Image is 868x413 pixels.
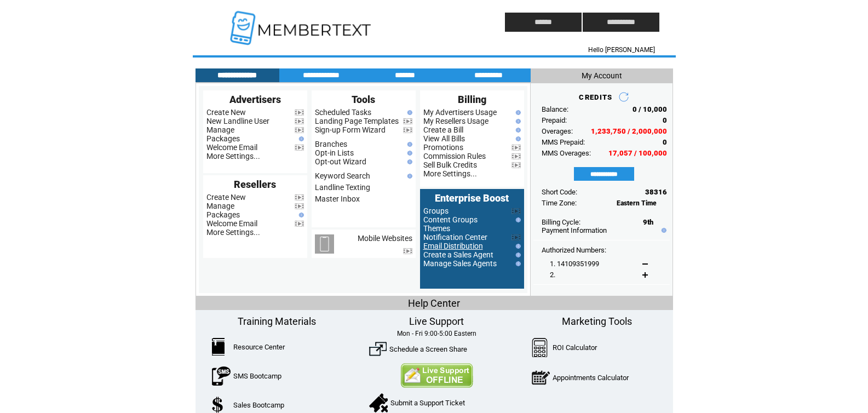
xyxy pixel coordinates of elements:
[423,224,450,233] a: Themes
[513,119,521,124] img: help.gif
[296,213,304,217] img: help.gif
[295,118,304,124] img: video.png
[233,401,284,409] a: Sales Bootcamp
[513,110,521,115] img: help.gif
[511,208,521,214] img: video.png
[532,338,548,357] img: Calculator.png
[633,105,667,113] span: 0 / 10,000
[405,110,412,115] img: help.gif
[582,71,622,80] span: My Account
[212,397,225,413] img: SalesBootcamp.png
[591,127,667,135] span: 1,233,750 / 2,000,000
[315,157,366,166] a: Opt-out Wizard
[315,117,399,125] a: Landing Page Templates
[542,116,567,124] span: Prepaid:
[553,374,629,382] a: Appointments Calculator
[423,134,465,143] a: View All Bills
[579,93,612,101] span: CREDITS
[532,368,550,387] img: AppointmentCalc.png
[206,134,240,143] a: Packages
[550,260,599,268] span: 1. 14109351999
[295,203,304,209] img: video.png
[212,338,225,355] img: ResourceCenter.png
[405,159,412,164] img: help.gif
[588,46,655,54] span: Hello [PERSON_NAME]
[390,399,465,407] a: Submit a Support Ticket
[435,192,509,204] span: Enterprise Boost
[542,127,573,135] span: Overages:
[423,250,493,259] a: Create a Sales Agent
[238,316,316,327] span: Training Materials
[511,153,521,159] img: video.png
[423,206,449,215] a: Groups
[315,194,360,203] a: Master Inbox
[403,118,412,124] img: video.png
[206,143,257,152] a: Welcome Email
[458,94,486,105] span: Billing
[296,136,304,141] img: help.gif
[315,148,354,157] a: Opt-in Lists
[542,246,606,254] span: Authorized Numbers:
[608,149,667,157] span: 17,057 / 100,000
[511,234,521,240] img: video.png
[358,234,412,243] a: Mobile Websites
[423,169,477,178] a: More Settings...
[513,244,521,249] img: help.gif
[295,110,304,116] img: video.png
[408,297,460,309] span: Help Center
[542,138,585,146] span: MMS Prepaid:
[405,142,412,147] img: help.gif
[542,188,577,196] span: Short Code:
[663,116,667,124] span: 0
[553,343,597,352] a: ROI Calculator
[400,363,473,388] img: Contact Us
[295,127,304,133] img: video.png
[511,145,521,151] img: video.png
[513,136,521,141] img: help.gif
[423,143,463,152] a: Promotions
[295,145,304,151] img: video.png
[315,183,370,192] a: Landline Texting
[542,105,568,113] span: Balance:
[206,117,269,125] a: New Landline User
[617,199,657,207] span: Eastern Time
[315,140,347,148] a: Branches
[206,108,246,117] a: Create New
[206,125,234,134] a: Manage
[234,179,276,190] span: Resellers
[206,193,246,202] a: Create New
[315,234,334,254] img: mobile-websites.png
[513,253,521,257] img: help.gif
[206,210,240,219] a: Packages
[423,152,486,160] a: Commission Rules
[423,215,478,224] a: Content Groups
[369,393,388,412] img: SupportTicket.png
[206,202,234,210] a: Manage
[233,343,285,351] a: Resource Center
[542,218,580,226] span: Billing Cycle:
[352,94,375,105] span: Tools
[562,316,632,327] span: Marketing Tools
[513,261,521,266] img: help.gif
[423,117,488,125] a: My Resellers Usage
[513,128,521,133] img: help.gif
[659,228,666,233] img: help.gif
[389,345,467,353] a: Schedule a Screen Share
[542,226,607,234] a: Payment Information
[403,127,412,133] img: video.png
[233,372,281,380] a: SMS Bootcamp
[315,125,386,134] a: Sign-up Form Wizard
[423,108,497,117] a: My Advertisers Usage
[397,330,476,337] span: Mon - Fri 9:00-5:00 Eastern
[643,218,653,226] span: 9th
[423,242,483,250] a: Email Distribution
[511,162,521,168] img: video.png
[542,149,591,157] span: MMS Overages:
[405,174,412,179] img: help.gif
[645,188,667,196] span: 38316
[423,233,487,242] a: Notification Center
[315,171,370,180] a: Keyword Search
[229,94,281,105] span: Advertisers
[369,340,387,358] img: ScreenShare.png
[513,217,521,222] img: help.gif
